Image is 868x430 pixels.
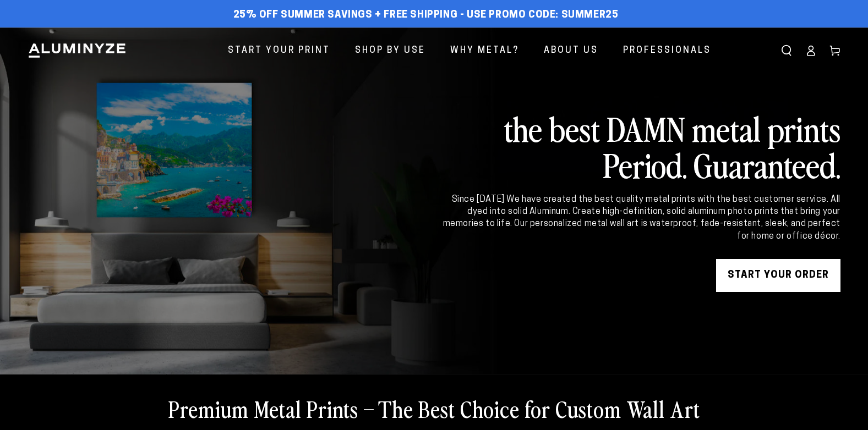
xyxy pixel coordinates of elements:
a: START YOUR Order [716,259,840,292]
span: Professionals [623,43,711,59]
a: Why Metal? [442,36,527,65]
div: Since [DATE] We have created the best quality metal prints with the best customer service. All dy... [441,194,840,243]
span: Start Your Print [228,43,330,59]
img: Aluminyze [28,42,127,59]
span: About Us [544,43,598,59]
span: Why Metal? [450,43,519,59]
a: Shop By Use [347,36,434,65]
a: Start Your Print [220,36,339,65]
a: About Us [536,36,607,65]
h2: Premium Metal Prints – The Best Choice for Custom Wall Art [168,394,700,423]
span: Shop By Use [355,43,425,59]
span: 25% off Summer Savings + Free Shipping - Use Promo Code: SUMMER25 [233,9,619,21]
a: Professionals [615,36,719,65]
h2: the best DAMN metal prints Period. Guaranteed. [441,110,840,183]
summary: Search our site [774,38,799,63]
